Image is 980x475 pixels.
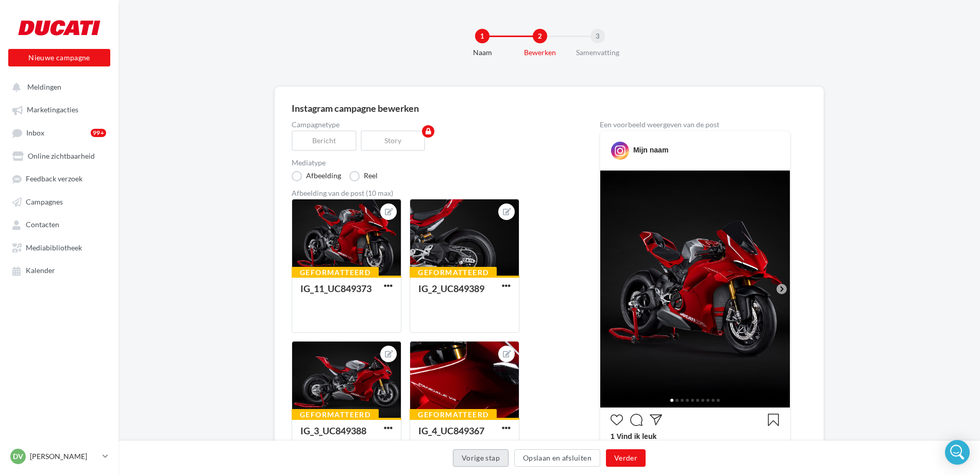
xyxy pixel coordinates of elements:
[26,175,82,183] span: Feedback verzoek
[418,283,484,294] div: IG_2_UC849389
[650,414,662,426] svg: Partager la publication
[6,261,112,279] a: Kalender
[292,267,379,278] div: Geformatteerd
[6,146,112,165] a: Online zichtbaarheid
[28,151,95,160] span: Online zichtbaarheid
[590,29,605,43] div: 3
[27,82,61,91] span: Meldingen
[292,121,567,128] label: Campagnetype
[565,47,631,58] div: Samenvatting
[292,159,567,166] label: Mediatype
[8,447,110,466] a: DV [PERSON_NAME]
[26,220,59,229] span: Contacten
[26,266,55,275] span: Kalender
[767,414,780,426] svg: Enregistrer
[410,267,497,278] div: Geformatteerd
[26,243,82,252] span: Mediabibliotheek
[26,197,63,206] span: Campagnes
[292,190,567,197] div: Afbeelding van de post (10 max)
[600,121,790,128] div: Een voorbeeld weergeven van de post
[449,47,515,58] div: Naam
[611,431,780,444] div: 1 Vind ik leuk
[410,409,497,420] div: Geformatteerd
[26,128,44,137] span: Inbox
[349,171,378,181] label: Reel
[6,238,112,257] a: Mediabibliotheek
[633,145,668,155] div: Mijn naam
[91,129,106,137] div: 99+
[6,77,108,96] button: Meldingen
[611,414,623,426] svg: J’aime
[30,451,98,462] p: [PERSON_NAME]
[300,283,371,294] div: IG_11_UC849373
[514,449,600,467] button: Opslaan en afsluiten
[453,449,509,467] button: Vorige stap
[630,414,643,426] svg: Commenter
[533,29,547,43] div: 2
[6,100,112,118] a: Marketingacties
[8,49,110,66] button: Nieuwe campagne
[945,440,970,465] div: Open Intercom Messenger
[13,451,23,462] span: DV
[292,409,379,420] div: Geformatteerd
[292,171,341,181] label: Afbeelding
[6,192,112,211] a: Campagnes
[418,425,484,436] div: IG_4_UC849367
[475,29,489,43] div: 1
[292,104,807,113] div: Instagram campagne bewerken
[507,47,573,58] div: Bewerken
[27,106,78,114] span: Marketingacties
[6,169,112,188] a: Feedback verzoek
[606,449,646,467] button: Verder
[6,215,112,233] a: Contacten
[300,425,366,436] div: IG_3_UC849388
[6,123,112,142] a: Inbox99+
